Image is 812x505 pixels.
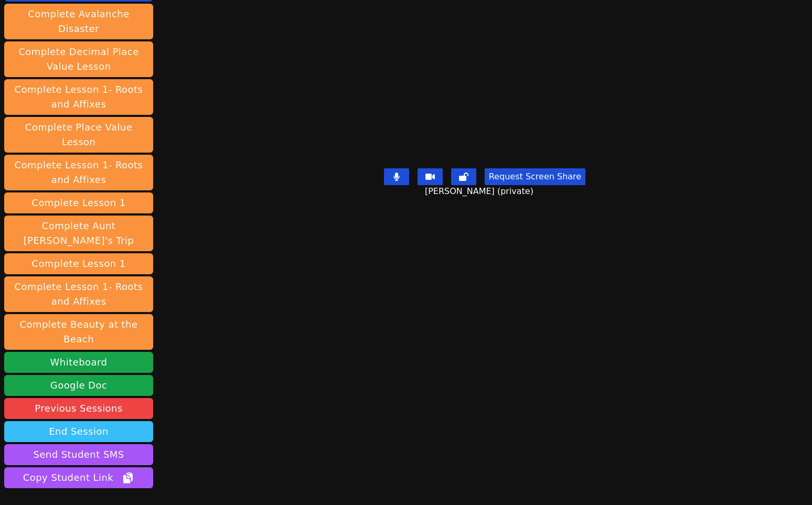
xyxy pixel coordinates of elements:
[485,168,585,185] button: Request Screen Share
[4,398,153,419] a: Previous Sessions
[4,444,153,465] button: Send Student SMS
[4,352,153,373] button: Whiteboard
[4,314,153,350] button: Complete Beauty at the Beach
[4,276,153,312] button: Complete Lesson 1- Roots and Affixes
[4,216,153,251] button: Complete Aunt [PERSON_NAME]'s Trip
[4,253,153,274] button: Complete Lesson 1
[23,470,134,485] span: Copy Student Link
[4,155,153,190] button: Complete Lesson 1- Roots and Affixes
[4,467,153,488] button: Copy Student Link
[4,4,153,39] button: Complete Avalanche Disaster
[4,375,153,396] a: Google Doc
[4,117,153,153] button: Complete Place Value Lesson
[4,421,153,442] button: End Session
[425,185,536,198] span: [PERSON_NAME] (private)
[4,192,153,213] button: Complete Lesson 1
[4,79,153,115] button: Complete Lesson 1- Roots and Affixes
[4,41,153,77] button: Complete Decimal Place Value Lesson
